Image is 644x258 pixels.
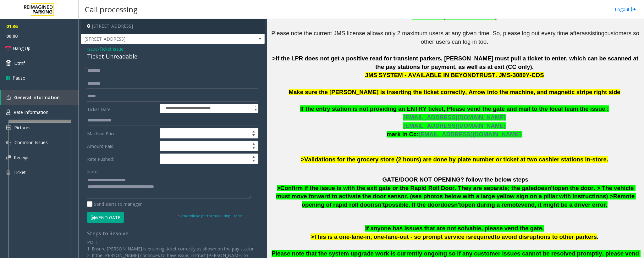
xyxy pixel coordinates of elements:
[249,159,258,164] span: Decrease value
[403,114,505,121] span: [EMAIL_ADDRESS][DOMAIN_NAME]
[277,185,534,191] span: >Confirm if the issue is with the exit gate or the Rapid Roll Door. They are separate; the gate
[581,30,604,36] span: assisting
[87,231,258,237] h4: Steps to Resolve
[597,233,598,240] span: .
[403,122,505,129] span: [EMAIL_ADDRESS][DOMAIN_NAME]
[14,94,60,100] span: General Information
[6,140,11,145] img: 'icon'
[81,34,228,44] span: [STREET_ADDRESS]
[300,105,609,112] span: If the entry station is not providing an ENTRY ticket, Please vend the gate and mail to the local...
[6,126,11,130] img: 'icon'
[249,128,258,133] span: Increase value
[289,89,620,95] span: Make sure the [PERSON_NAME] is inserting the ticket correctly, Arrow into the machine, and magnet...
[85,128,158,139] label: Machine Price:
[249,146,258,151] span: Decrease value
[276,185,636,208] span: open the door. > The vehicle must move forward to activate the door sensor. (see photos below wit...
[615,6,636,13] a: Logout
[534,185,554,191] span: doesn't
[81,19,265,34] h4: [STREET_ADDRESS]
[87,201,142,207] label: Send alerts to manager
[440,201,461,208] span: doesn't
[494,233,597,240] span: to avoid disruptions to other parkers
[301,156,608,163] span: >Validations for the grocery store (2 hours) are done by plate number or ticket at two cashier st...
[382,176,528,183] span: GATE/DOOR NOT OPENING? follow the below steps
[521,201,535,208] span: vend
[99,46,124,52] span: Ticket Issue
[6,109,10,115] img: 'icon'
[421,30,641,45] span: customers so other users can log in too.
[471,233,495,240] span: required
[249,154,258,159] span: Increase value
[87,46,98,52] span: Issue
[85,141,158,151] label: Amount Paid:
[87,166,101,175] label: Notes:
[14,60,25,66] span: Dtmf
[82,2,141,17] h3: Call processing
[535,201,607,208] span: , it might be a driver error.
[385,201,440,208] span: possible. If the door
[251,104,258,113] span: Toggle popup
[14,109,48,115] span: Rate Information
[365,72,544,78] span: JMS SYSTEM - AVAILABLE IN BEYONDTRUST. JMS-3080Y-CDS
[419,132,521,137] a: [EMAIL_ADDRESS][DOMAIN_NAME]
[311,233,471,240] span: >This is a one-lane-in, one-lane-out - so prompt service is
[365,225,544,232] span: If anyone has issues that are not solvable, please vend the gate.
[13,75,25,81] span: Pause
[1,90,79,105] a: General Information
[631,6,636,13] img: logout
[249,133,258,138] span: Decrease value
[403,115,505,120] a: [EMAIL_ADDRESS][DOMAIN_NAME]
[6,170,10,175] img: 'icon'
[249,141,258,146] span: Increase value
[272,55,640,70] span: >If the LPR does not get a positive read for transient parkers, [PERSON_NAME] must pull a ticket ...
[85,104,158,113] label: Ticket Date:
[85,154,158,164] label: Rate Pushed:
[419,131,521,137] span: [EMAIL_ADDRESS][DOMAIN_NAME]
[403,124,505,129] a: [EMAIL_ADDRESS][DOMAIN_NAME]
[98,46,124,52] span: -
[461,201,521,208] span: open during a remote
[6,155,11,160] img: 'icon'
[387,131,419,137] span: mark in Cc:
[87,52,258,61] div: Ticket Unreadable
[178,213,242,218] small: Vend will be performed using 1 tone
[13,45,30,52] span: Hang Up
[271,30,581,36] span: Please note the current JMS license allows only 2 maximum users at any given time. So, please log...
[6,95,11,100] img: 'icon'
[373,201,385,208] span: isn't
[87,212,124,223] button: Vend Gate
